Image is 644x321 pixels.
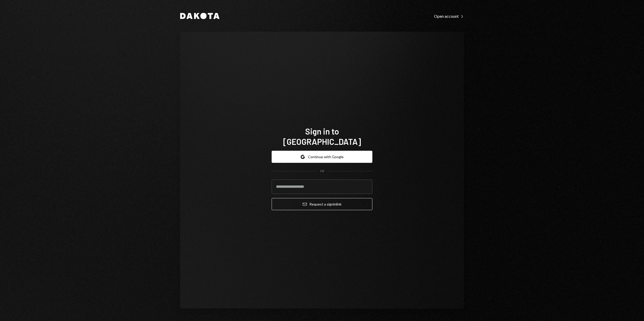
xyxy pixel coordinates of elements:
[272,151,372,163] button: Continue with Google
[320,169,324,173] div: OR
[434,14,464,19] div: Open account
[272,126,372,147] h1: Sign in to [GEOGRAPHIC_DATA]
[434,13,464,19] a: Open account
[272,198,372,210] button: Request a signinlink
